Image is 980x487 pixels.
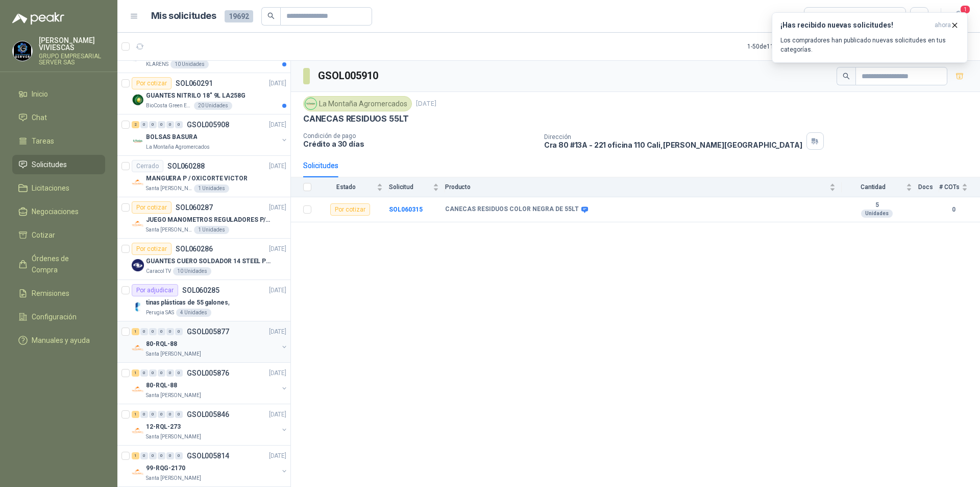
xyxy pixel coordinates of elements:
div: 1 [132,452,139,459]
div: 4 Unidades [176,309,211,317]
p: GUANTES NITRILO 18" 9L LA258G [146,91,246,101]
div: Por adjudicar [132,284,178,296]
span: # COTs [939,183,960,191]
p: 99-RQG-2170 [146,463,185,473]
p: La Montaña Agromercados [146,143,210,151]
p: [DATE] [269,410,286,420]
p: [DATE] [269,368,286,378]
img: Company Logo [132,94,144,106]
a: Negociaciones [12,202,105,221]
img: Company Logo [132,466,144,478]
div: 0 [166,328,174,335]
div: Cerrado [132,160,163,172]
p: GRUPO EMPRESARIAL SERVER SAS [39,53,105,65]
p: GSOL005908 [187,121,229,128]
div: 0 [175,328,183,335]
b: 0 [939,205,968,215]
a: Inicio [12,84,105,104]
p: SOL060285 [182,287,219,294]
a: 1 0 0 0 0 0 GSOL005876[DATE] Company Logo80-RQL-88Santa [PERSON_NAME] [132,367,288,400]
img: Company Logo [132,425,144,437]
div: Por cotizar [132,77,171,89]
span: Órdenes de Compra [32,253,95,275]
p: MANGUERA P / OXICORTE VICTOR [146,174,248,183]
div: 0 [166,121,174,128]
p: CANECAS RESIDUOS 55LT [303,113,409,124]
button: 1 [949,7,968,26]
a: Configuración [12,307,105,327]
img: Company Logo [132,342,144,354]
b: 5 [842,201,912,210]
div: 0 [158,369,165,377]
span: Producto [445,183,827,191]
span: 19692 [225,10,253,22]
a: Manuales y ayuda [12,331,105,350]
a: Por cotizarSOL060291[DATE] Company LogoGUANTES NITRILO 18" 9L LA258GBioCosta Green Energy S.A.S20... [117,73,290,114]
h3: ¡Has recibido nuevas solicitudes! [780,21,930,30]
p: SOL060288 [167,163,205,170]
div: 0 [140,369,148,377]
p: [DATE] [269,203,286,213]
p: Santa [PERSON_NAME] [146,474,201,482]
div: 0 [175,411,183,418]
div: 1 [132,328,139,335]
a: Solicitudes [12,155,105,174]
th: Docs [918,177,939,197]
div: 0 [158,411,165,418]
p: [DATE] [269,120,286,130]
a: Por adjudicarSOL060285[DATE] Company Logotinas plásticas de 55 galones,Perugia SAS4 Unidades [117,280,290,321]
span: Cantidad [842,183,904,191]
p: JUEGO MANOMETROS REGULADORES P/OXIGENO [146,215,273,225]
p: GUANTES CUERO SOLDADOR 14 STEEL PRO SAFE(ADJUNTO FICHA TECNIC) [146,257,273,266]
div: 10 Unidades [173,267,211,275]
p: GSOL005876 [187,369,229,377]
p: [DATE] [416,99,436,109]
div: 0 [158,328,165,335]
a: 1 0 0 0 0 0 GSOL005814[DATE] Company Logo99-RQG-2170Santa [PERSON_NAME] [132,450,288,482]
p: Santa [PERSON_NAME] [146,226,192,234]
p: SOL060286 [176,245,213,252]
a: 1 0 0 0 0 0 GSOL005846[DATE] Company Logo12-RQL-273Santa [PERSON_NAME] [132,408,288,441]
div: 0 [175,452,183,459]
p: SOL060291 [176,80,213,87]
p: [DATE] [269,286,286,295]
div: 0 [149,369,157,377]
div: 0 [140,452,148,459]
div: 0 [149,452,157,459]
p: [DATE] [269,327,286,337]
div: 0 [158,452,165,459]
th: Estado [317,177,389,197]
p: [DATE] [269,79,286,88]
div: Por cotizar [132,243,171,255]
div: 0 [140,411,148,418]
div: 2 [132,121,139,128]
p: [PERSON_NAME] VIVIESCAS [39,37,105,51]
div: 0 [149,121,157,128]
p: Santa [PERSON_NAME] [146,184,192,193]
div: Solicitudes [303,160,338,171]
span: Solicitud [389,183,431,191]
p: SOL060287 [176,204,213,211]
span: Configuración [32,311,77,322]
p: Perugia SAS [146,309,174,317]
div: La Montaña Agromercados [303,96,412,111]
span: search [267,12,275,19]
span: Manuales y ayuda [32,335,90,346]
div: Unidades [861,210,893,218]
img: Company Logo [132,176,144,189]
p: [DATE] [269,451,286,461]
div: 0 [166,369,174,377]
a: Cotizar [12,225,105,245]
p: BOLSAS BASURA [146,132,197,142]
span: ahora [935,21,951,30]
a: Órdenes de Compra [12,249,105,280]
div: 1 [132,411,139,418]
p: KLARENS [146,60,168,68]
p: Cra 80 #13A - 221 oficina 110 Cali , [PERSON_NAME][GEOGRAPHIC_DATA] [544,141,802,149]
div: 0 [149,411,157,418]
p: BioCosta Green Energy S.A.S [146,102,192,110]
a: Por cotizarSOL060286[DATE] Company LogoGUANTES CUERO SOLDADOR 14 STEEL PRO SAFE(ADJUNTO FICHA TEC... [117,239,290,280]
img: Logo peakr [12,12,64,25]
div: 0 [140,121,148,128]
p: 12-RQL-273 [146,422,181,432]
